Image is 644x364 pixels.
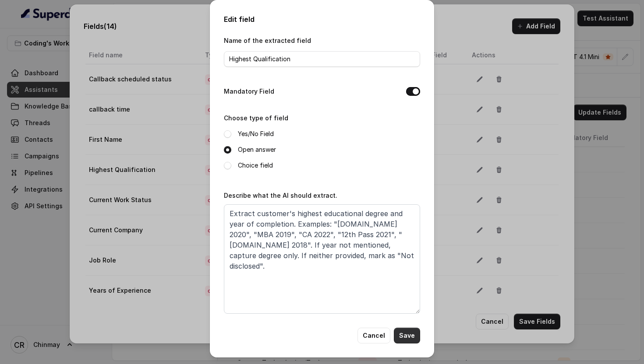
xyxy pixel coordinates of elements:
[238,129,274,139] label: Yes/No Field
[224,86,274,97] label: Mandatory Field
[224,114,288,122] label: Choose type of field
[224,37,311,44] label: Name of the extracted field
[224,204,420,314] textarea: Extract customer's highest educational degree and year of completion. Examples: "[DOMAIN_NAME] 20...
[394,328,420,343] button: Save
[357,328,390,343] button: Cancel
[238,160,273,171] label: Choice field
[224,14,420,24] h2: Edit field
[224,192,337,199] label: Describe what the AI should extract.
[238,144,276,155] label: Open answer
